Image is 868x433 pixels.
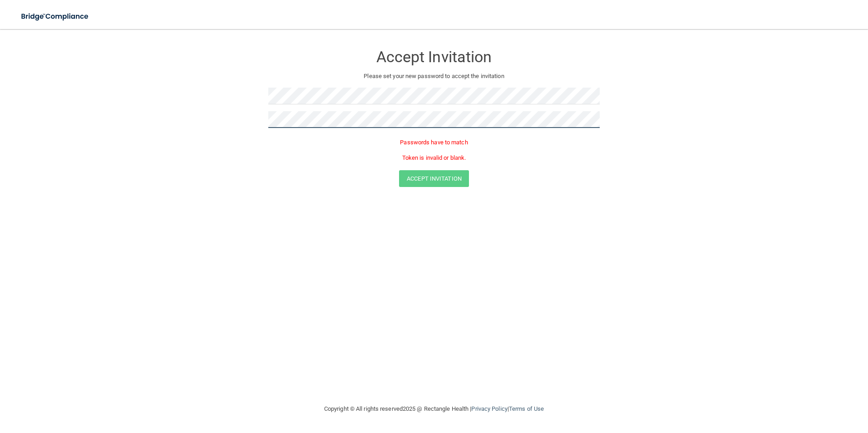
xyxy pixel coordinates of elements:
[268,137,600,148] p: Passwords have to match
[268,394,600,423] div: Copyright © All rights reserved 2025 @ Rectangle Health | |
[399,170,469,187] button: Accept Invitation
[509,405,544,412] a: Terms of Use
[268,49,600,65] h3: Accept Invitation
[275,71,593,82] p: Please set your new password to accept the invitation
[711,369,857,405] iframe: Drift Widget Chat Controller
[471,405,507,412] a: Privacy Policy
[14,7,97,26] img: bridge_compliance_login_screen.278c3ca4.svg
[268,153,600,163] p: Token is invalid or blank.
